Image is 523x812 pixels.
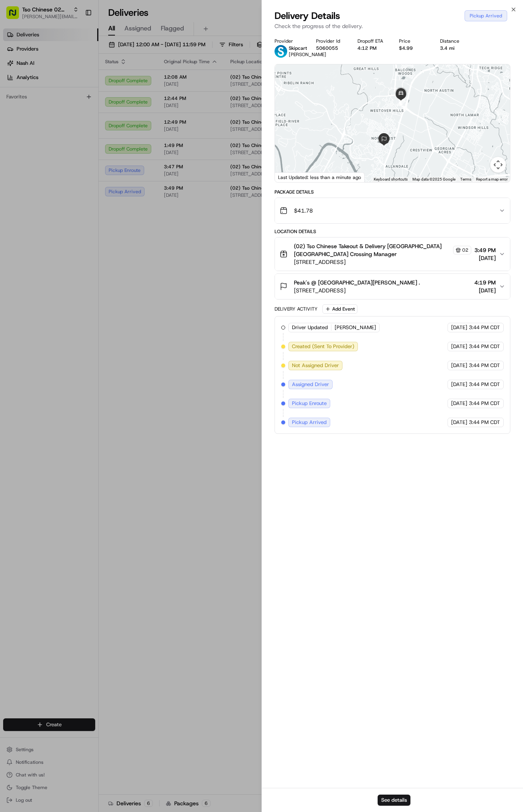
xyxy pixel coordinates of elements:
button: $41.78 [275,198,510,223]
span: [DATE] [474,286,496,294]
span: 02 [462,247,468,253]
button: See all [122,101,144,111]
p: Welcome 👋 [8,32,144,44]
a: Powered byPylon [56,196,96,202]
span: $41.78 [294,207,313,215]
div: Start new chat [36,75,130,83]
img: 1736555255976-a54dd68f-1ca7-489b-9aae-adbdc363a1c4 [8,75,22,90]
div: Dropoff ETA [357,38,386,44]
span: Created (Sent To Provider) [292,343,354,350]
a: 💻API Documentation [64,173,130,188]
button: See details [378,795,410,806]
img: Google [277,172,303,182]
span: Pickup Enroute [292,400,327,407]
div: We're available if you need us! [36,83,109,90]
span: Assigned Driver [292,381,329,388]
span: 3:44 PM CDT [469,324,500,331]
span: [PERSON_NAME] [289,51,326,58]
img: 1736555255976-a54dd68f-1ca7-489b-9aae-adbdc363a1c4 [16,144,22,151]
img: profile_skipcart_partner.png [275,45,287,58]
span: [DATE] [451,419,467,426]
span: 4:19 PM [474,279,496,286]
span: Knowledge Base [16,177,60,185]
span: • [105,122,108,129]
span: • [86,144,88,150]
button: Keyboard shortcuts [374,177,408,182]
span: [DATE] [451,343,467,350]
span: [DATE] [474,254,496,262]
a: Terms (opens in new tab) [460,177,471,181]
span: Map data ©2025 Google [412,177,455,181]
div: Last Updated: less than a minute ago [275,172,365,182]
span: Pylon [79,196,96,202]
img: Nash [8,8,24,24]
span: Delivery Details [275,9,340,22]
div: 4:12 PM [357,45,386,51]
img: 1738778727109-b901c2ba-d612-49f7-a14d-d897ce62d23f [17,75,31,90]
span: 3:44 PM CDT [469,400,500,407]
button: 5060055 [316,45,338,51]
div: 3.4 mi [440,45,469,51]
span: Skipcart [289,45,307,51]
button: Map camera controls [490,157,506,173]
p: Check the progress of the delivery. [275,22,510,30]
span: Wisdom [PERSON_NAME] [24,144,84,150]
div: 1 [397,97,405,106]
span: [DATE] [451,400,467,407]
span: 3:49 PM [474,246,496,254]
span: 3:44 PM CDT [469,343,500,350]
span: [DATE] [451,324,467,331]
div: 📗 [8,177,14,184]
button: Start new chat [134,78,144,87]
span: [DATE] [451,362,467,369]
div: Delivery Activity [275,306,318,312]
div: Distance [440,38,469,44]
span: Not Assigned Driver [292,362,339,369]
div: 💻 [67,177,73,184]
span: [STREET_ADDRESS] [294,286,420,294]
div: Past conversations [8,103,53,109]
span: [DATE] [90,144,106,150]
img: Wisdom Oko [8,136,21,152]
div: Location Details [275,228,510,235]
button: (02) Tso Chinese Takeout & Delivery [GEOGRAPHIC_DATA] [GEOGRAPHIC_DATA] Crossing Manager02[STREET... [275,237,510,271]
span: [DATE] [451,381,467,388]
span: Driver Updated [292,324,328,331]
span: [PERSON_NAME] [335,324,376,331]
span: [PERSON_NAME] (Store Manager) [24,122,104,129]
div: Price [399,38,428,44]
span: 3:44 PM CDT [469,381,500,388]
button: Peak's @ [GEOGRAPHIC_DATA][PERSON_NAME] .[STREET_ADDRESS]4:19 PM[DATE] [275,274,510,299]
button: Add Event [322,304,357,314]
span: 3:44 PM CDT [469,419,500,426]
span: Peak's @ [GEOGRAPHIC_DATA][PERSON_NAME] . [294,279,420,286]
span: [DATE] [110,122,126,129]
div: Provider [275,38,303,44]
a: Open this area in Google Maps (opens a new window) [277,172,303,182]
span: [STREET_ADDRESS] [294,258,471,266]
span: API Documentation [75,177,127,185]
span: 3:44 PM CDT [469,362,500,369]
img: Antonia (Store Manager) [8,115,21,128]
div: Provider Id [316,38,345,44]
a: Report a map error [476,177,508,181]
div: Package Details [275,189,510,195]
input: Clear [21,51,130,59]
span: (02) Tso Chinese Takeout & Delivery [GEOGRAPHIC_DATA] [GEOGRAPHIC_DATA] Crossing Manager [294,242,452,258]
span: Pickup Arrived [292,419,327,426]
a: 📗Knowledge Base [5,173,64,188]
div: $4.99 [399,45,428,51]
